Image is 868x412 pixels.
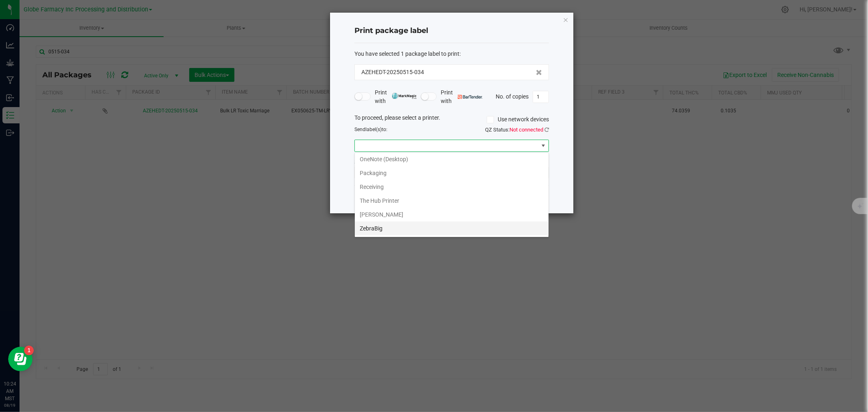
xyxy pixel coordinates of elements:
li: The Hub Printer [355,194,549,208]
li: OneNote (Desktop) [355,152,549,166]
li: Receiving [355,180,549,194]
span: AZEHEDT-20250515-034 [361,68,424,77]
span: Print with [441,88,483,105]
div: To proceed, please select a printer. [348,114,555,126]
span: QZ Status: [485,127,549,133]
span: You have selected 1 package label to print [354,50,459,57]
img: bartender.png [458,95,483,99]
img: mark_magic_cybra.png [392,93,417,99]
span: Send to: [354,127,387,132]
span: Print with [375,88,417,105]
li: [PERSON_NAME] [355,208,549,221]
li: Packaging [355,166,549,180]
iframe: Resource center unread badge [24,346,34,355]
h4: Print package label [354,26,549,36]
label: Use network devices [487,115,549,124]
span: label(s) [365,127,382,132]
div: Select a label template. [348,158,555,167]
span: Not connected [509,127,543,133]
iframe: Resource center [8,347,33,371]
span: No. of copies [496,93,529,99]
div: : [354,50,549,58]
li: ZebraBig [355,221,549,235]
